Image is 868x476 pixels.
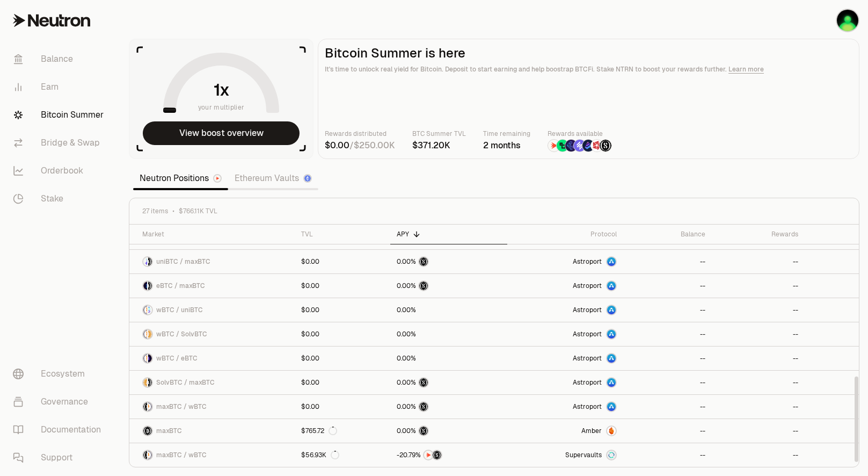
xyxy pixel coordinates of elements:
[424,451,433,459] img: NTRN
[623,443,712,467] a: --
[397,280,501,291] button: Structured Points
[325,128,395,139] p: Rewards distributed
[419,378,428,387] img: Structured Points
[301,257,319,266] div: $0.00
[397,230,501,239] div: APY
[129,274,295,298] a: eBTC LogomaxBTC LogoeBTC / maxBTC
[179,207,217,215] span: $766.11K TVL
[712,371,805,394] a: --
[573,282,602,290] span: Astroport
[548,140,560,152] img: NTRN
[607,451,616,459] img: Supervaults
[301,282,319,290] div: $0.00
[397,256,501,267] button: Structured Points
[623,322,712,346] a: --
[573,330,602,338] span: Astroport
[483,139,530,152] div: 2 months
[581,427,602,435] span: Amber
[623,395,712,419] a: --
[301,427,337,435] div: $765.72
[142,230,288,239] div: Market
[623,347,712,370] a: --
[390,371,507,394] a: Structured Points
[4,444,116,472] a: Support
[129,298,295,322] a: wBTC LogouniBTC LogowBTC / uniBTC
[142,207,168,215] span: 27 items
[4,360,116,388] a: Ecosystem
[214,175,221,182] img: Neutron Logo
[143,427,152,435] img: maxBTC Logo
[4,416,116,444] a: Documentation
[156,330,207,338] span: wBTC / SolvBTC
[325,46,852,61] h2: Bitcoin Summer is here
[433,451,441,459] img: Structured Points
[837,10,858,31] img: KO
[228,168,318,189] a: Ethereum Vaults
[718,230,798,239] div: Rewards
[573,354,602,363] span: Astroport
[397,377,501,388] button: Structured Points
[301,378,319,387] div: $0.00
[156,282,205,290] span: eBTC / maxBTC
[390,443,507,467] a: NTRNStructured Points
[623,274,712,298] a: --
[548,128,612,139] p: Rewards available
[623,250,712,273] a: --
[712,419,805,443] a: --
[712,322,805,346] a: --
[129,395,295,419] a: maxBTC LogowBTC LogomaxBTC / wBTC
[483,128,530,139] p: Time remaining
[397,425,501,436] button: Structured Points
[156,427,182,435] span: maxBTC
[573,257,602,266] span: Astroport
[156,451,207,459] span: maxBTC / wBTC
[198,102,245,113] span: your multiplier
[148,330,152,338] img: SolvBTC Logo
[397,401,501,412] button: Structured Points
[129,250,295,273] a: uniBTC LogomaxBTC LogouniBTC / maxBTC
[507,347,623,370] a: Astroport
[390,250,507,273] a: Structured Points
[156,257,210,266] span: uniBTC / maxBTC
[143,354,147,363] img: wBTC Logo
[295,419,390,443] a: $765.72
[591,140,603,152] img: Mars Fragments
[712,395,805,419] a: --
[712,250,805,273] a: --
[507,274,623,298] a: Astroport
[156,402,207,411] span: maxBTC / wBTC
[143,330,147,338] img: wBTC Logo
[4,129,116,157] a: Bridge & Swap
[301,402,319,411] div: $0.00
[712,443,805,467] a: --
[712,347,805,370] a: --
[148,306,152,314] img: uniBTC Logo
[301,330,319,338] div: $0.00
[156,378,215,387] span: SolvBTC / maxBTC
[295,443,390,467] a: $56.93K
[412,128,466,139] p: BTC Summer TVL
[143,282,147,290] img: eBTC Logo
[574,140,586,152] img: Solv Points
[573,378,602,387] span: Astroport
[390,274,507,298] a: Structured Points
[143,306,147,314] img: wBTC Logo
[143,257,147,266] img: uniBTC Logo
[573,402,602,411] span: Astroport
[623,298,712,322] a: --
[582,140,594,152] img: Bedrock Diamonds
[148,402,152,411] img: wBTC Logo
[133,168,228,189] a: Neutron Positions
[4,101,116,129] a: Bitcoin Summer
[712,298,805,322] a: --
[325,139,395,152] div: /
[507,371,623,394] a: Astroport
[390,419,507,443] a: Structured Points
[129,419,295,443] a: maxBTC LogomaxBTC
[129,371,295,394] a: SolvBTC LogomaxBTC LogoSolvBTC / maxBTC
[156,306,203,314] span: wBTC / uniBTC
[419,402,428,411] img: Structured Points
[148,257,152,266] img: maxBTC Logo
[301,354,319,363] div: $0.00
[148,451,152,459] img: wBTC Logo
